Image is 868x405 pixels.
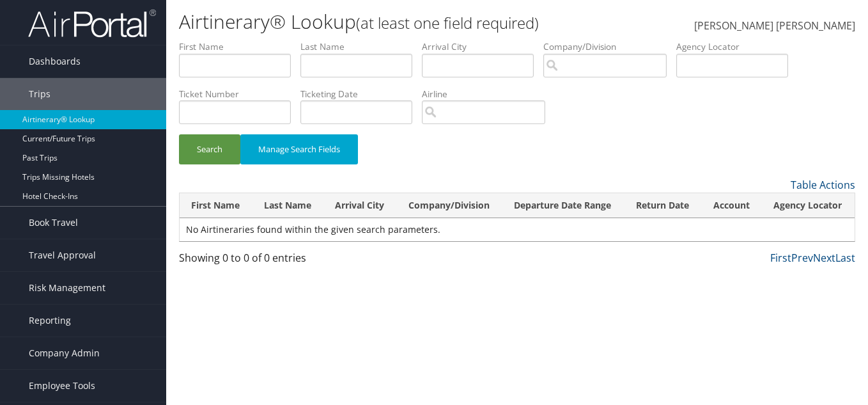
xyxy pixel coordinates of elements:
label: Last Name [300,40,422,53]
a: Next [813,251,835,265]
span: Travel Approval [29,239,96,271]
label: Agency Locator [676,40,798,53]
span: Risk Management [29,272,105,304]
label: Airline [422,88,555,100]
th: First Name: activate to sort column ascending [180,193,252,218]
th: Departure Date Range: activate to sort column descending [502,193,624,218]
label: Ticket Number [179,88,300,100]
span: Reporting [29,305,71,337]
label: Company/Division [543,40,676,53]
button: Manage Search Fields [240,134,358,164]
th: Return Date: activate to sort column ascending [624,193,702,218]
th: Company/Division [397,193,502,218]
span: Company Admin [29,337,100,369]
span: [PERSON_NAME] [PERSON_NAME] [694,19,855,33]
img: airportal-logo.png [28,8,156,38]
th: Last Name: activate to sort column ascending [252,193,324,218]
th: Account: activate to sort column ascending [702,193,762,218]
td: No Airtineraries found within the given search parameters. [180,218,855,241]
th: Arrival City: activate to sort column ascending [323,193,397,218]
span: Trips [29,78,50,110]
th: Agency Locator: activate to sort column ascending [762,193,855,218]
div: Showing 0 to 0 of 0 entries [179,250,334,272]
label: Ticketing Date [300,88,422,100]
a: Last [835,251,855,265]
label: First Name [179,40,300,53]
span: Employee Tools [29,370,95,402]
span: Dashboards [29,45,81,77]
a: Prev [791,251,813,265]
label: Arrival City [422,40,543,53]
a: [PERSON_NAME] [PERSON_NAME] [694,6,855,46]
button: Search [179,134,240,164]
span: Book Travel [29,207,78,239]
h1: Airtinerary® Lookup [179,8,630,35]
a: Table Actions [791,178,855,192]
a: First [770,251,791,265]
small: (at least one field required) [356,12,539,33]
